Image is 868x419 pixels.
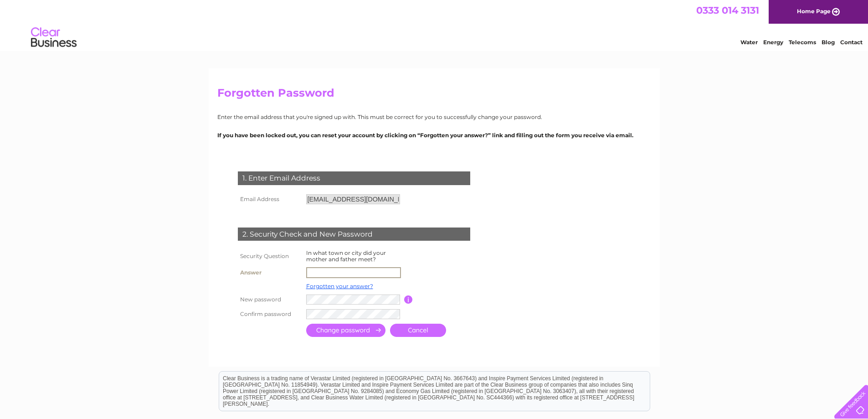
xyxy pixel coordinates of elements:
[238,228,470,241] div: 2. Security Check and New Password
[217,87,651,104] h2: Forgotten Password
[306,249,386,263] label: In what town or city did your mother and father meet?
[236,307,304,321] th: Confirm password
[306,324,385,337] input: Submit
[238,171,470,185] div: 1. Enter Email Address
[306,283,373,290] a: Forgotten your answer?
[763,39,783,46] a: Energy
[31,24,77,52] img: logo.png
[822,39,835,46] a: Blog
[696,5,759,16] a: 0333 014 3131
[236,265,304,280] th: Answer
[217,113,651,121] p: Enter the email address that you're signed up with. This must be correct for you to successfully ...
[219,5,650,44] div: Clear Business is a trading name of Verastar Limited (registered in [GEOGRAPHIC_DATA] No. 3667643...
[236,248,304,265] th: Security Question
[840,39,863,46] a: Contact
[217,131,651,140] p: If you have been locked out, you can reset your account by clicking on “Forgotten your answer?” l...
[740,39,758,46] a: Water
[789,39,816,46] a: Telecoms
[236,292,304,307] th: New password
[390,324,446,337] a: Cancel
[236,192,304,207] th: Email Address
[404,295,413,304] input: Information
